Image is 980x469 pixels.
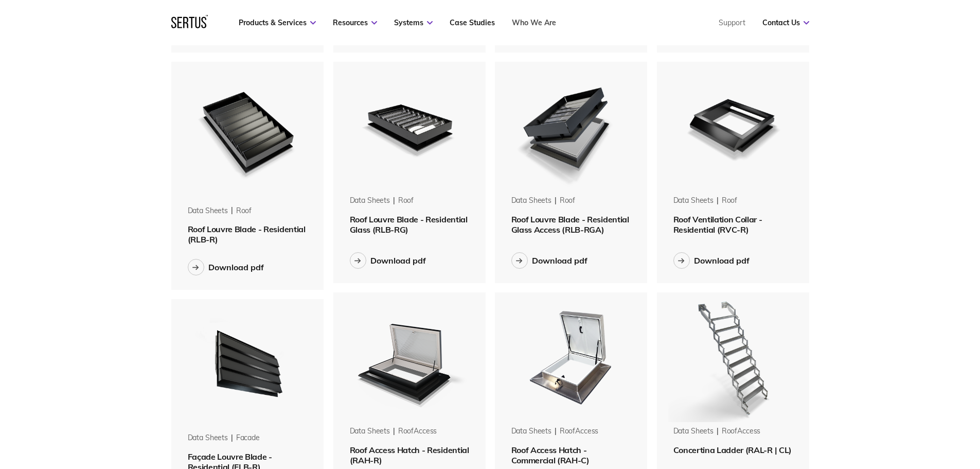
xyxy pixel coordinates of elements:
[511,426,551,437] div: Data Sheets
[511,196,551,206] div: Data Sheets
[398,426,437,437] div: roofAccess
[236,206,252,216] div: roof
[560,196,575,206] div: roof
[350,445,469,465] span: Roof Access Hatch - Residential (RAH-R)
[673,214,762,235] span: Roof Ventilation Collar - Residential (RVC-R)
[511,214,629,235] span: Roof Louvre Blade - Residential Glass Access (RLB-RGA)
[333,18,377,27] a: Resources
[350,426,390,437] div: Data Sheets
[188,259,264,275] button: Download pdf
[370,255,426,266] div: Download pdf
[188,224,306,245] span: Roof Louvre Blade - Residential (RLB-R)
[350,196,390,206] div: Data Sheets
[239,18,316,27] a: Products & Services
[673,252,750,269] button: Download pdf
[511,252,587,269] button: Download pdf
[673,445,792,455] span: Concertina Ladder (RAL-R | CL)
[719,18,745,27] a: Support
[512,18,556,27] a: Who We Are
[188,206,228,216] div: Data Sheets
[532,255,587,266] div: Download pdf
[350,252,426,269] button: Download pdf
[450,18,495,27] a: Case Studies
[722,426,761,437] div: roofAccess
[560,426,599,437] div: roofAccess
[694,255,750,266] div: Download pdf
[398,196,414,206] div: roof
[511,445,590,465] span: Roof Access Hatch - Commercial (RAH-C)
[673,426,714,437] div: Data Sheets
[673,196,714,206] div: Data Sheets
[188,433,228,443] div: Data Sheets
[762,18,809,27] a: Contact Us
[208,262,264,272] div: Download pdf
[236,433,260,443] div: facade
[350,214,468,235] span: Roof Louvre Blade - Residential Glass (RLB-RG)
[394,18,433,27] a: Systems
[795,350,980,469] iframe: Chat Widget
[722,196,737,206] div: roof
